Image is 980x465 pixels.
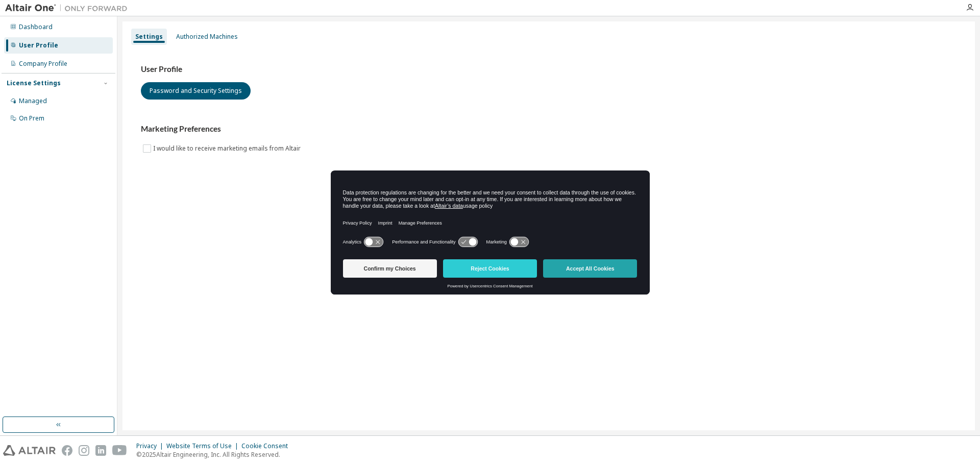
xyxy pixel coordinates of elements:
[19,114,44,123] div: On Prem
[19,97,47,105] div: Managed
[3,445,56,456] img: altair_logo.svg
[141,64,957,75] h3: User Profile
[62,445,72,456] img: facebook.svg
[136,442,166,450] div: Privacy
[153,142,303,155] label: I would like to receive marketing emails from Altair
[19,41,58,50] div: User Profile
[141,82,251,100] button: Password and Security Settings
[166,442,241,450] div: Website Terms of Use
[79,445,89,456] img: instagram.svg
[7,79,61,87] div: License Settings
[5,3,133,13] img: Altair One
[112,445,127,456] img: youtube.svg
[135,33,163,41] div: Settings
[241,442,294,450] div: Cookie Consent
[141,124,957,134] h3: Marketing Preferences
[19,23,53,31] div: Dashboard
[95,445,106,456] img: linkedin.svg
[19,60,67,68] div: Company Profile
[136,450,294,459] p: © 2025 Altair Engineering, Inc. All Rights Reserved.
[176,33,238,41] div: Authorized Machines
